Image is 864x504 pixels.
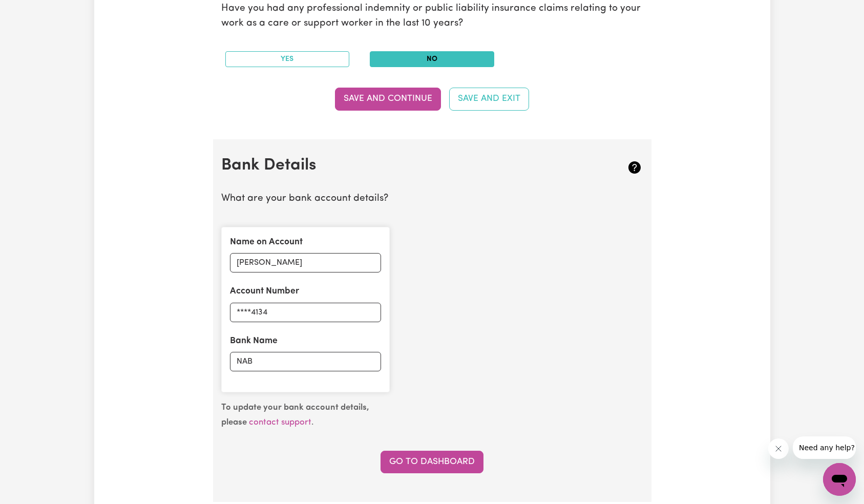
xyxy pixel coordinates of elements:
[381,451,483,473] a: Go to Dashboard
[449,88,529,110] button: Save and Exit
[335,88,441,110] button: Save and Continue
[823,463,856,496] iframe: Button to launch messaging window
[230,236,303,249] label: Name on Account
[230,334,278,348] label: Bank Name
[230,285,299,298] label: Account Number
[221,403,369,427] small: .
[225,51,350,67] button: Yes
[221,192,643,206] p: What are your bank account details?
[793,436,856,459] iframe: Message from company
[768,438,789,459] iframe: Close message
[249,418,311,427] a: contact support
[370,51,494,67] button: No
[221,403,369,427] b: To update your bank account details, please
[230,253,381,272] input: Holly Peers
[221,2,643,31] p: Have you had any professional indemnity or public liability insurance claims relating to your wor...
[230,303,381,322] input: e.g. 000123456
[221,156,573,175] h2: Bank Details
